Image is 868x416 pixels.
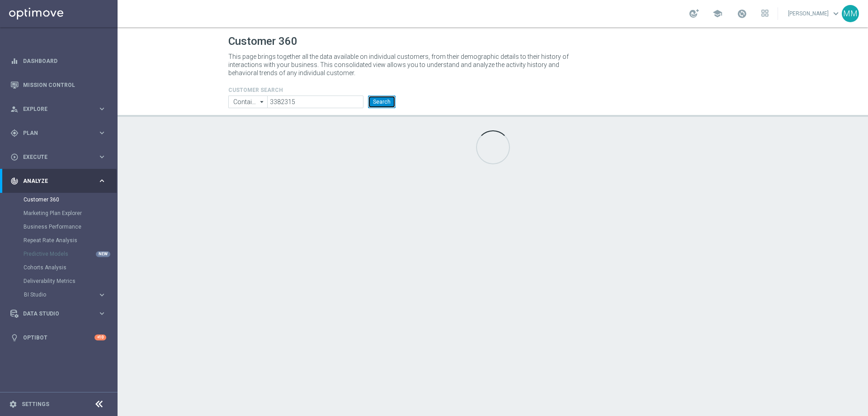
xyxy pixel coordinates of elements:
[842,5,859,22] div: MM
[98,129,106,137] i: keyboard_arrow_right
[24,196,94,203] a: Customer 360
[10,129,107,137] button: gps_fixed Plan keyboard_arrow_right
[368,96,396,108] button: Search
[98,153,106,161] i: keyboard_arrow_right
[228,35,757,48] h1: Customer 360
[10,73,106,97] div: Mission Control
[10,177,19,185] i: track_changes
[23,130,98,136] span: Plan
[24,261,117,274] div: Cohorts Analysis
[10,105,98,113] div: Explore
[24,274,117,288] div: Deliverability Metrics
[98,177,106,185] i: keyboard_arrow_right
[10,153,98,161] div: Execute
[24,264,94,271] a: Cohorts Analysis
[24,288,117,301] div: BI Studio
[10,334,107,341] button: lightbulb Optibot +10
[98,309,106,318] i: keyboard_arrow_right
[10,310,107,317] button: Data Studio keyboard_arrow_right
[24,292,89,297] span: BI Studio
[10,153,107,161] button: play_circle_outline Execute keyboard_arrow_right
[258,96,267,108] i: arrow_drop_down
[10,325,106,349] div: Optibot
[712,9,722,19] span: school
[23,73,106,97] a: Mission Control
[10,57,19,65] i: equalizer
[98,291,106,299] i: keyboard_arrow_right
[22,402,49,407] a: Settings
[9,400,17,408] i: settings
[10,81,107,89] button: Mission Control
[24,210,94,217] a: Marketing Plan Explorer
[24,237,94,244] a: Repeat Rate Analysis
[228,53,576,77] p: This page brings together all the data available on individual customers, from their demographic ...
[10,334,19,342] i: lightbulb
[228,87,396,93] h4: CUSTOMER SEARCH
[98,105,106,113] i: keyboard_arrow_right
[10,57,107,65] button: equalizer Dashboard
[10,105,19,113] i: person_search
[24,223,94,230] a: Business Performance
[10,129,19,137] i: gps_fixed
[96,251,110,257] div: NEW
[24,206,117,220] div: Marketing Plan Explorer
[23,325,94,349] a: Optibot
[787,7,842,20] a: [PERSON_NAME]keyboard_arrow_down
[228,96,267,108] input: Contains
[10,49,106,73] div: Dashboard
[94,335,106,340] div: +10
[24,277,94,285] a: Deliverability Metrics
[10,153,19,161] i: play_circle_outline
[10,177,107,185] button: track_changes Analyze keyboard_arrow_right
[10,177,98,185] div: Analyze
[10,310,98,318] div: Data Studio
[24,220,117,234] div: Business Performance
[10,129,98,137] div: Plan
[24,291,107,298] button: BI Studio keyboard_arrow_right
[831,9,841,19] span: keyboard_arrow_down
[23,178,98,184] span: Analyze
[23,154,98,160] span: Execute
[24,247,117,261] div: Predictive Models
[24,193,117,206] div: Customer 360
[23,49,106,73] a: Dashboard
[23,311,98,316] span: Data Studio
[10,105,107,113] button: person_search Explore keyboard_arrow_right
[23,106,98,112] span: Explore
[267,96,363,108] input: Enter CID, Email, name or phone
[24,292,98,297] div: BI Studio
[24,234,117,247] div: Repeat Rate Analysis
